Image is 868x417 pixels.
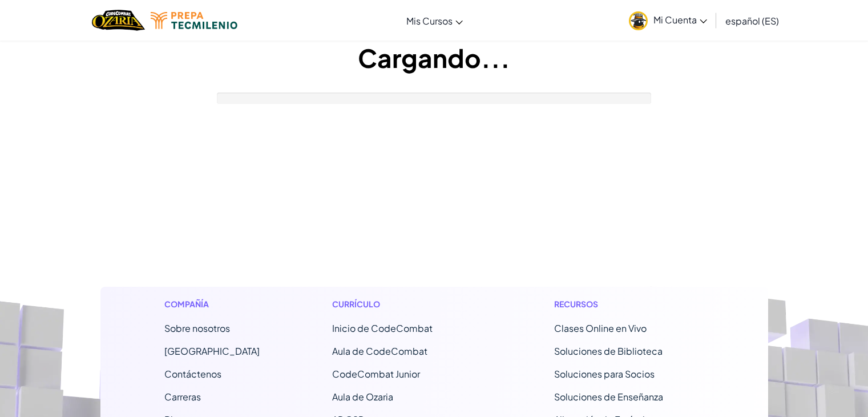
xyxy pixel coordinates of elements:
a: Aula de Ozaria [332,391,393,403]
span: español (ES) [725,15,779,27]
span: Inicio de CodeCombat [332,322,433,334]
img: avatar [629,11,648,30]
span: Mis Cursos [406,15,453,27]
a: Soluciones de Enseñanza [554,391,663,403]
a: Mis Cursos [401,5,469,36]
h1: Compañía [164,298,260,310]
a: CodeCombat Junior [332,368,420,380]
a: [GEOGRAPHIC_DATA] [164,345,260,357]
a: Mi Cuenta [623,2,713,38]
a: Sobre nosotros [164,322,230,334]
a: Aula de CodeCombat [332,345,427,357]
img: Home [92,9,145,32]
a: Ozaria by CodeCombat logo [92,9,145,32]
a: Clases Online en Vivo [554,322,647,334]
span: Contáctenos [164,368,221,380]
a: Carreras [164,391,201,403]
a: español (ES) [720,5,785,36]
h1: Currículo [332,298,482,310]
h1: Recursos [554,298,704,310]
img: Tecmilenio logo [151,12,237,29]
a: Soluciones para Socios [554,368,655,380]
span: Mi Cuenta [653,14,707,26]
a: Soluciones de Biblioteca [554,345,663,357]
